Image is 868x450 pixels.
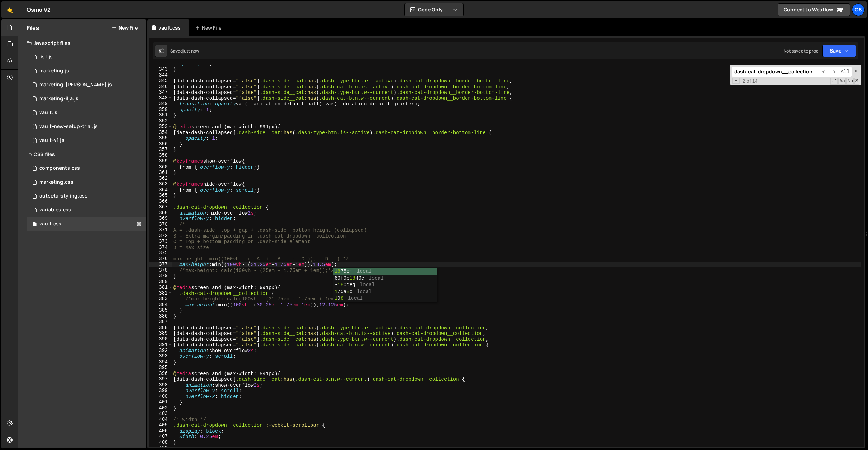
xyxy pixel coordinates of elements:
span: Toggle Replace mode [732,78,740,84]
div: 352 [149,118,172,124]
div: 395 [149,365,172,371]
a: Os [852,3,865,16]
div: Osmo V2 [27,6,51,14]
div: 16596/45424.js [27,78,146,92]
div: 16596/45152.js [27,120,146,134]
div: 377 [149,262,172,267]
div: 385 [149,307,172,313]
span: ​ [819,67,829,77]
div: 344 [149,72,172,78]
div: 351 [149,112,172,118]
div: 360 [149,164,172,170]
div: 380 [149,279,172,285]
div: variables.css [39,207,71,213]
div: 349 [149,101,172,107]
div: 16596/45423.js [27,92,146,106]
div: 365 [149,193,172,199]
div: 362 [149,176,172,182]
div: 381 [149,284,172,290]
div: 399 [149,388,172,394]
span: 2 of 14 [740,78,761,84]
div: components.css [39,165,80,171]
div: vault.css [39,221,62,227]
div: 357 [149,147,172,153]
div: 383 [149,296,172,302]
div: 370 [149,222,172,227]
div: marketing-ilja.js [39,96,79,102]
div: 407 [149,434,172,440]
div: 373 [149,239,172,244]
div: 355 [149,135,172,141]
div: 403 [149,411,172,417]
div: 406 [149,428,172,434]
div: list.js [39,54,53,60]
div: 404 [149,417,172,423]
div: 397 [149,376,172,382]
div: 16596/45151.js [27,50,146,64]
div: 378 [149,267,172,273]
div: 379 [149,273,172,279]
span: Alt-Enter [838,67,852,77]
div: 350 [149,107,172,113]
div: Not saved to prod [784,48,818,54]
button: Code Only [405,3,463,16]
div: 16596/45422.js [27,64,146,78]
div: 374 [149,244,172,250]
h2: Files [27,24,39,32]
div: 16596/45153.css [27,217,146,231]
div: 16596/45446.css [27,175,146,189]
div: 405 [149,422,172,428]
div: 359 [149,158,172,164]
div: 16596/45511.css [27,161,146,175]
div: 368 [149,210,172,216]
div: 396 [149,371,172,377]
div: vault-new-setup-trial.js [39,123,98,130]
span: ​ [829,67,838,77]
div: 393 [149,353,172,359]
div: 386 [149,313,172,319]
div: vault-v1.js [39,137,64,144]
a: 🤙 [1,1,18,18]
div: Javascript files [18,36,146,50]
div: 363 [149,181,172,187]
div: 394 [149,359,172,365]
button: New File [112,25,138,31]
span: RegExp Search [830,78,838,85]
div: vault.css [158,24,181,31]
div: 382 [149,290,172,296]
div: 388 [149,325,172,331]
div: 364 [149,187,172,193]
div: 389 [149,330,172,336]
div: 348 [149,95,172,101]
div: just now [183,48,199,54]
div: 346 [149,84,172,90]
div: CSS files [18,147,146,161]
div: 361 [149,170,172,176]
div: 369 [149,216,172,222]
span: Search In Selection [854,78,859,85]
div: 390 [149,336,172,342]
div: 356 [149,141,172,147]
span: CaseSensitive Search [838,78,846,85]
div: 16596/45154.css [27,203,146,217]
div: outseta-styling.css [39,193,88,199]
button: Save [822,45,856,57]
div: 16596/45156.css [27,189,146,203]
div: 358 [149,153,172,159]
input: Search for [732,67,819,77]
div: 408 [149,440,172,445]
div: 400 [149,394,172,400]
span: Whole Word Search [846,78,854,85]
div: 366 [149,199,172,204]
div: 345 [149,78,172,84]
div: 16596/45133.js [27,106,146,120]
div: marketing.js [39,68,69,74]
div: 375 [149,250,172,256]
div: 384 [149,302,172,308]
div: vault.js [39,110,57,116]
div: marketing-[PERSON_NAME].js [39,82,112,88]
div: 401 [149,399,172,405]
div: 387 [149,319,172,325]
div: 353 [149,124,172,130]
